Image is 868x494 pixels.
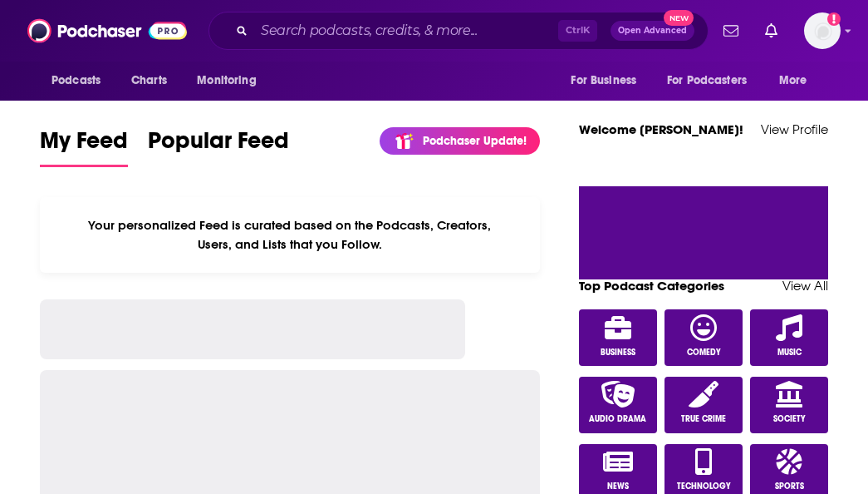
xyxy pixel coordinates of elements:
[40,197,540,273] div: Your personalized Feed is curated based on the Podcasts, Creators, Users, and Lists that you Follow.
[664,309,743,366] a: Comedy
[667,69,747,92] span: For Podcasters
[611,21,694,41] button: Open AdvancedNew
[559,65,657,96] button: open menu
[761,121,828,137] a: View Profile
[681,414,726,424] span: True Crime
[758,17,784,45] a: Show notifications dropdown
[618,27,687,35] span: Open Advanced
[131,69,167,92] span: Charts
[804,12,841,49] span: Logged in as WPubPR1
[51,69,101,92] span: Podcasts
[185,65,277,96] button: open menu
[717,17,745,45] a: Show notifications dropdown
[687,348,721,358] span: Comedy
[27,15,187,47] img: Podchaser - Follow, Share and Rate Podcasts
[148,126,289,165] span: Popular Feed
[579,121,743,137] a: Welcome [PERSON_NAME]!
[558,20,597,42] span: Ctrl K
[148,126,289,167] a: Popular Feed
[767,65,828,96] button: open menu
[579,278,724,294] a: Top Podcast Categories
[197,69,256,92] span: Monitoring
[656,65,771,96] button: open menu
[827,12,841,26] svg: Add a profile image
[254,17,558,44] input: Search podcasts, credits, & more...
[677,482,731,492] span: Technology
[579,377,657,433] a: Audio Drama
[773,414,806,424] span: Society
[775,482,804,492] span: Sports
[589,414,646,424] span: Audio Drama
[579,309,657,366] a: Business
[40,126,128,167] a: My Feed
[782,278,828,294] a: View All
[571,69,636,92] span: For Business
[40,126,128,165] span: My Feed
[664,10,694,26] span: New
[779,69,807,92] span: More
[804,12,841,49] img: User Profile
[601,348,635,358] span: Business
[607,482,629,492] span: News
[120,65,177,96] a: Charts
[750,377,828,433] a: Society
[208,12,709,50] div: Search podcasts, credits, & more...
[750,309,828,366] a: Music
[40,65,122,96] button: open menu
[664,377,743,433] a: True Crime
[804,12,841,49] button: Show profile menu
[423,134,527,148] p: Podchaser Update!
[777,348,802,358] span: Music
